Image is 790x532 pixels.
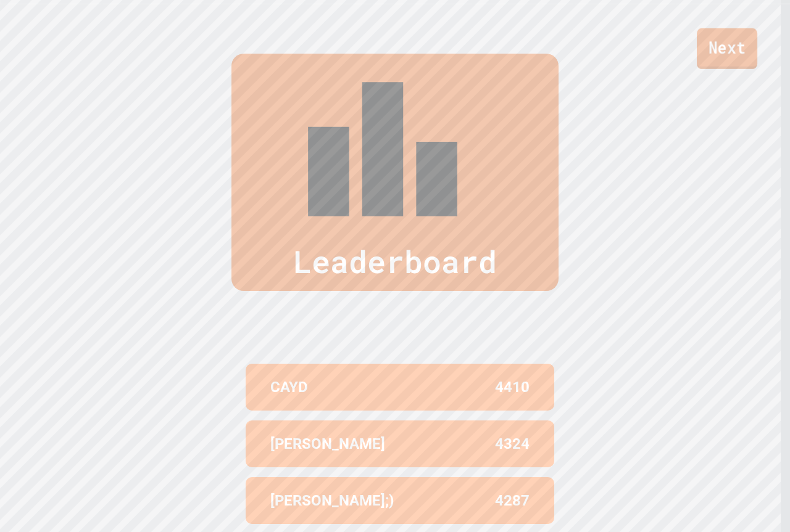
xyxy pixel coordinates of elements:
p: 4287 [495,489,530,512]
p: CAYD [270,376,308,398]
p: [PERSON_NAME];) [270,489,394,512]
p: [PERSON_NAME] [270,433,385,455]
p: 4324 [495,433,530,455]
p: 4410 [495,376,530,398]
div: Leaderboard [231,54,559,291]
a: Next [697,28,757,69]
